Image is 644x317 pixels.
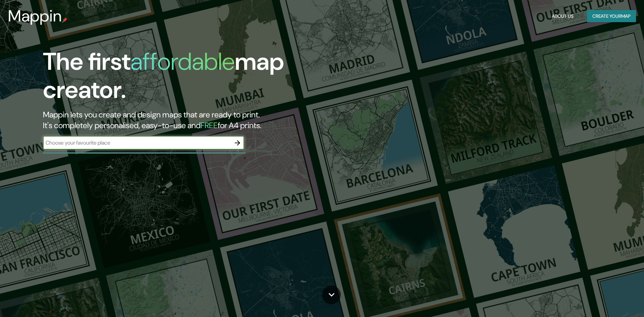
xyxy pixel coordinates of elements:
h3: Mappin [8,7,62,25]
h5: FREE [201,120,218,130]
button: Create yourmap [587,10,636,22]
h1: The first map creator. [43,48,365,109]
input: Choose your favourite place [43,139,231,147]
h2: Mappin lets you create and design maps that are ready to print. It's completely personalised, eas... [43,109,365,131]
h1: affordable [130,46,235,77]
img: mappin-pin [62,17,67,23]
button: About Us [549,10,576,22]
